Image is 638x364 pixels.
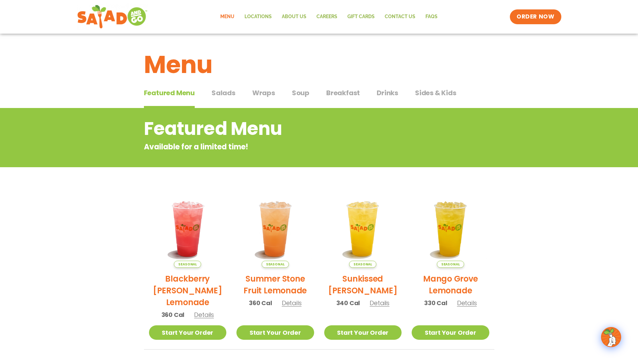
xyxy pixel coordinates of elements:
a: Start Your Order [324,325,402,340]
span: Salads [212,88,235,98]
p: Available for a limited time! [144,141,440,152]
span: 340 Cal [336,298,360,307]
span: Details [194,311,214,319]
h2: Blackberry [PERSON_NAME] Lemonade [149,273,227,308]
img: Product photo for Sunkissed Yuzu Lemonade [324,190,402,268]
a: Careers [311,9,342,25]
a: GIFT CARDS [342,9,380,25]
a: FAQs [420,9,443,25]
div: Tabbed content [144,85,494,108]
span: 330 Cal [424,298,447,307]
span: Details [282,299,302,307]
img: Product photo for Mango Grove Lemonade [412,190,489,268]
span: Seasonal [262,261,289,268]
span: Seasonal [349,261,376,268]
span: 360 Cal [161,310,185,319]
a: About Us [277,9,311,25]
span: 360 Cal [249,298,272,307]
span: Featured Menu [144,88,195,98]
span: Details [457,299,477,307]
img: Product photo for Blackberry Bramble Lemonade [149,190,227,268]
span: Soup [292,88,309,98]
img: Product photo for Summer Stone Fruit Lemonade [236,190,314,268]
h2: Mango Grove Lemonade [412,273,489,296]
span: Details [370,299,389,307]
a: Menu [215,9,239,25]
img: new-SAG-logo-768×292 [77,3,148,30]
span: Seasonal [174,261,201,268]
a: ORDER NOW [510,9,561,24]
span: Wraps [252,88,275,98]
h2: Sunkissed [PERSON_NAME] [324,273,402,296]
span: ORDER NOW [517,13,554,21]
h2: Featured Menu [144,115,440,142]
a: Locations [239,9,277,25]
a: Start Your Order [236,325,314,340]
a: Start Your Order [149,325,227,340]
span: Breakfast [326,88,360,98]
span: Drinks [377,88,398,98]
nav: Menu [215,9,443,25]
span: Sides & Kids [415,88,456,98]
h2: Summer Stone Fruit Lemonade [236,273,314,296]
a: Contact Us [380,9,420,25]
img: wpChatIcon [602,328,621,347]
h1: Menu [144,46,494,83]
span: Seasonal [437,261,464,268]
a: Start Your Order [412,325,489,340]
